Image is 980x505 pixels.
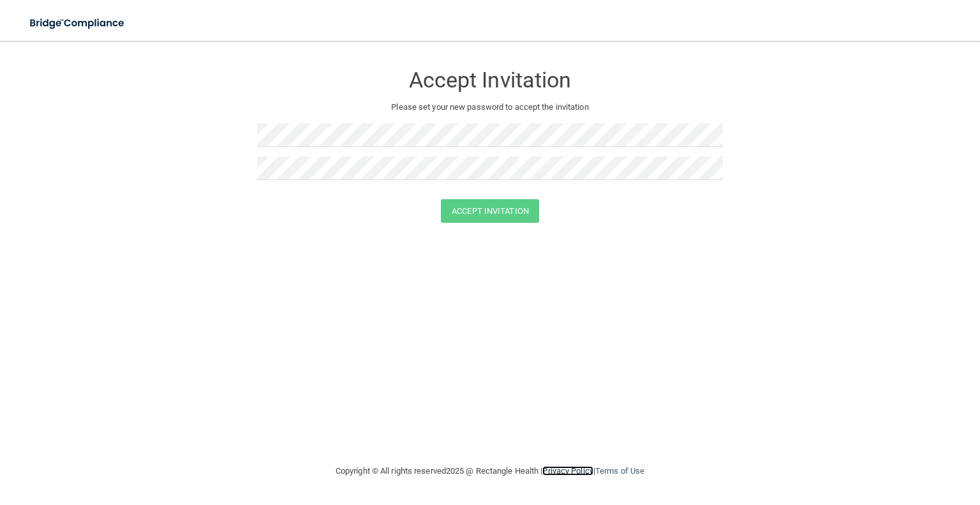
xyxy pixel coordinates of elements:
iframe: Drift Widget Chat Controller [760,415,965,465]
a: Terms of Use [595,466,644,476]
p: Please set your new password to accept the invitation [267,100,713,115]
h3: Accept Invitation [257,68,723,92]
div: Copyright © All rights reserved 2025 @ Rectangle Health | | [257,451,723,492]
img: bridge_compliance_login_screen.278c3ca4.svg [19,10,137,36]
a: Privacy Policy [542,466,593,476]
button: Accept Invitation [441,199,539,223]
